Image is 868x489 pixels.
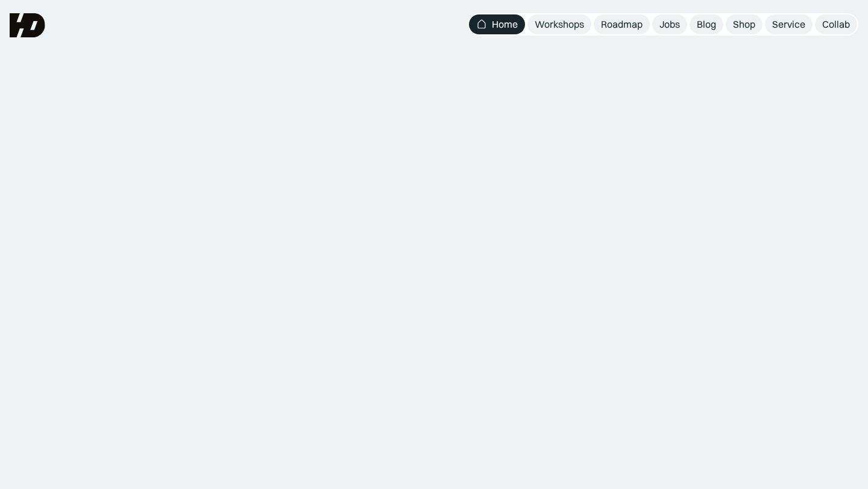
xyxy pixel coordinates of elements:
a: Shop [726,14,763,34]
a: Workshops [527,14,591,34]
a: Home [469,14,525,34]
a: Service [765,14,813,34]
div: Shop [733,18,755,31]
a: Blog [690,14,723,34]
div: Home [492,18,518,31]
div: Blog [697,18,716,31]
div: Roadmap [601,18,643,31]
a: Roadmap [594,14,650,34]
div: Service [772,18,805,31]
div: Workshops [535,18,584,31]
div: Collab [822,18,850,31]
a: Jobs [652,14,687,34]
div: Jobs [659,18,680,31]
a: Collab [815,14,857,34]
